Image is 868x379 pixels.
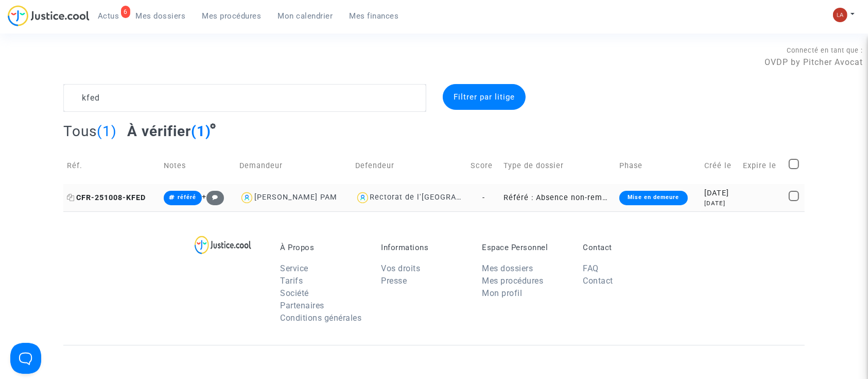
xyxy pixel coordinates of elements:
a: Société [280,288,309,298]
a: Contact [583,276,613,286]
img: jc-logo.svg [8,5,90,26]
img: icon-user.svg [355,190,370,205]
a: Presse [381,276,407,286]
p: Espace Personnel [482,243,567,252]
div: 6 [121,6,130,18]
span: CFR-251008-KFED [67,193,146,202]
a: Mes dossiers [128,8,194,24]
td: Référé : Absence non-remplacée de professeur depuis plus de 15 jours [500,184,616,211]
span: Filtrer par litige [454,92,515,102]
span: À vérifier [127,123,191,140]
a: Mon profil [482,288,522,298]
img: logo-lg.svg [195,236,252,254]
a: Conditions générales [280,313,361,323]
span: Mon calendrier [278,11,333,21]
td: Type de dossier [500,147,616,184]
a: Vos droits [381,263,420,273]
td: Réf. [63,147,160,184]
span: Mes procédures [202,11,262,21]
div: [PERSON_NAME] PAM [254,193,337,202]
td: Defendeur [352,147,467,184]
span: (1) [191,123,211,140]
td: Demandeur [236,147,352,184]
span: référé [178,194,196,201]
img: icon-user.svg [239,190,254,205]
a: FAQ [583,263,599,273]
span: - [482,193,485,202]
span: Mes finances [350,11,399,21]
iframe: Help Scout Beacon - Open [10,343,41,374]
img: 3f9b7d9779f7b0ffc2b90d026f0682a9 [833,8,847,22]
p: Informations [381,243,466,252]
div: Rectorat de l'[GEOGRAPHIC_DATA] [370,193,501,202]
span: + [202,192,224,201]
td: Score [467,147,500,184]
a: Mon calendrier [270,8,341,24]
div: [DATE] [704,188,736,199]
span: (1) [97,123,117,140]
span: Mes dossiers [136,11,186,21]
td: Phase [616,147,700,184]
span: Actus [98,11,119,21]
td: Expire le [739,147,785,184]
td: Créé le [701,147,739,184]
p: À Propos [280,243,366,252]
td: Notes [160,147,236,184]
p: Contact [583,243,668,252]
a: Mes finances [341,8,407,24]
span: Tous [63,123,97,140]
a: 6Actus [90,8,128,24]
a: Service [280,263,308,273]
a: Tarifs [280,276,303,286]
a: Partenaires [280,301,324,310]
a: Mes dossiers [482,263,533,273]
a: Mes procédures [482,276,543,286]
div: [DATE] [704,199,736,208]
div: Mise en demeure [619,191,687,205]
span: Connecté en tant que : [787,46,863,54]
a: Mes procédures [194,8,270,24]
